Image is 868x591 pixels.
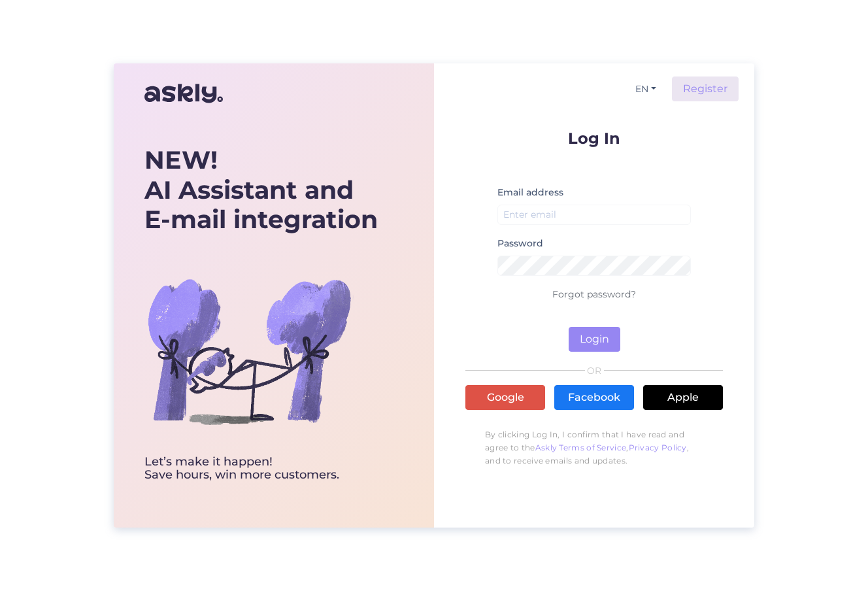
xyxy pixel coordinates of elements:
[535,443,627,452] a: Askly Terms of Service
[554,385,634,410] a: Facebook
[465,422,723,474] p: By clicking Log In, I confirm that I have read and agree to the , , and to receive emails and upd...
[144,246,354,456] img: bg-askly
[569,327,620,352] button: Login
[497,205,691,225] input: Enter email
[643,385,723,410] a: Apple
[552,288,636,300] a: Forgot password?
[497,186,563,199] label: Email address
[497,237,543,250] label: Password
[672,76,739,101] a: Register
[465,130,723,146] p: Log In
[585,366,604,375] span: OR
[629,443,687,452] a: Privacy Policy
[144,456,378,482] div: Let’s make it happen! Save hours, win more customers.
[144,144,218,175] b: NEW!
[144,78,223,109] img: Askly
[144,145,378,235] div: AI Assistant and E-mail integration
[630,80,661,99] button: EN
[465,385,545,410] a: Google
